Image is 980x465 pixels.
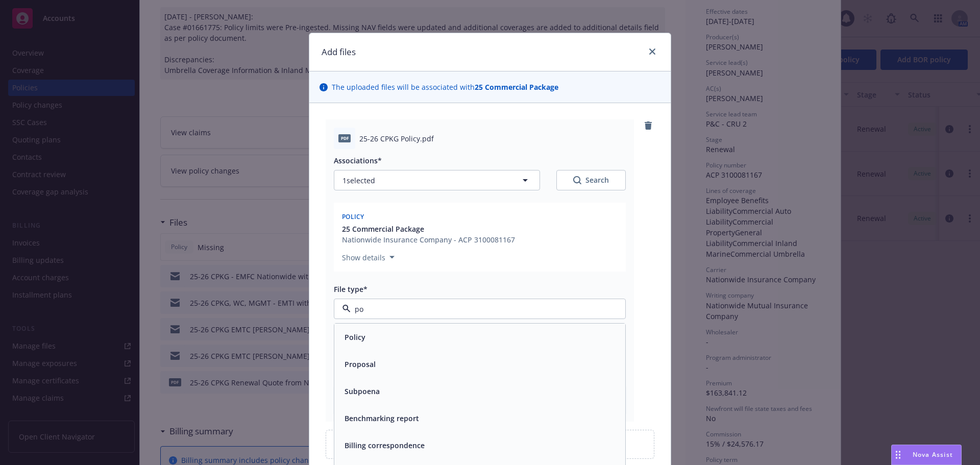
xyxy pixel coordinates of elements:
[342,234,515,245] div: Nationwide Insurance Company - ACP 3100081167
[342,224,515,234] button: 25 Commercial Package
[892,445,904,464] div: Drag to move
[351,304,605,314] input: Filter by keyword
[345,359,376,370] button: Proposal
[345,332,365,342] button: Policy
[334,284,367,294] span: File type*
[345,386,380,397] button: Subpoena
[891,445,962,465] button: Nova Assist
[338,251,399,263] button: Show details
[342,224,424,234] span: 25 Commercial Package
[913,450,953,459] span: Nova Assist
